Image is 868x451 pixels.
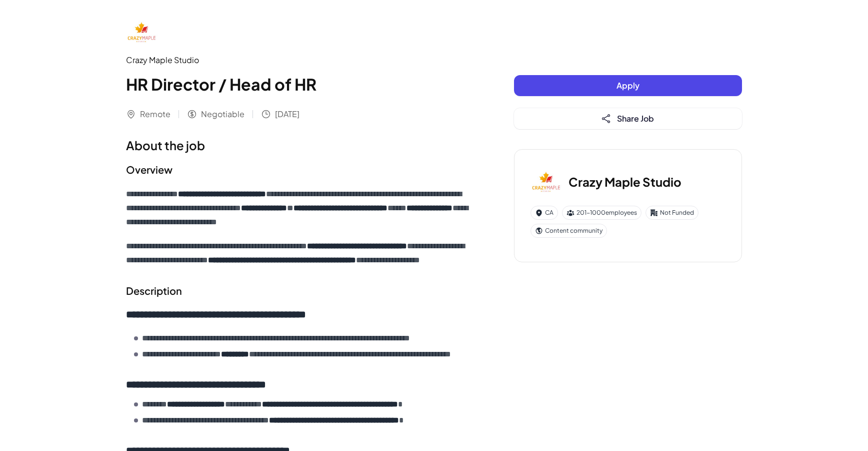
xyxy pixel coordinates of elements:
[275,108,299,120] span: [DATE]
[126,54,474,66] div: Crazy Maple Studio
[530,206,558,220] div: CA
[568,173,681,191] h3: Crazy Maple Studio
[616,80,639,91] span: Apply
[126,162,474,177] h2: Overview
[126,283,474,298] h2: Description
[126,72,474,96] h1: HR Director / Head of HR
[530,224,607,238] div: Content community
[514,108,742,129] button: Share Job
[645,206,698,220] div: Not Funded
[126,16,158,48] img: Cr
[126,136,474,154] h1: About the job
[140,108,170,120] span: Remote
[530,166,562,198] img: Cr
[617,113,654,124] span: Share Job
[562,206,641,220] div: 201-1000 employees
[514,75,742,96] button: Apply
[201,108,244,120] span: Negotiable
